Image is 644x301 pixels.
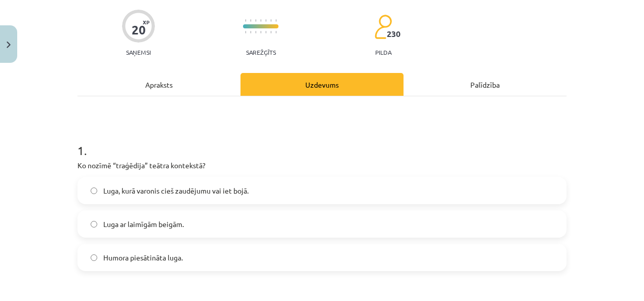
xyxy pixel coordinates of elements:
[143,19,149,25] span: XP
[270,31,271,33] img: icon-short-line-57e1e144782c952c97e751825c79c345078a6d821885a25fce030b3d8c18986b.svg
[404,73,567,96] div: Palīdzība
[270,19,271,22] img: icon-short-line-57e1e144782c952c97e751825c79c345078a6d821885a25fce030b3d8c18986b.svg
[91,254,97,261] input: Humora piesātināta luga.
[275,31,276,33] img: icon-short-line-57e1e144782c952c97e751825c79c345078a6d821885a25fce030b3d8c18986b.svg
[265,31,266,33] img: icon-short-line-57e1e144782c952c97e751825c79c345078a6d821885a25fce030b3d8c18986b.svg
[375,49,391,56] p: pilda
[275,19,276,22] img: icon-short-line-57e1e144782c952c97e751825c79c345078a6d821885a25fce030b3d8c18986b.svg
[245,19,246,22] img: icon-short-line-57e1e144782c952c97e751825c79c345078a6d821885a25fce030b3d8c18986b.svg
[250,31,251,33] img: icon-short-line-57e1e144782c952c97e751825c79c345078a6d821885a25fce030b3d8c18986b.svg
[7,42,11,48] img: icon-close-lesson-0947bae3869378f0d4975bcd49f059093ad1ed9edebbc8119c70593378902aed.svg
[260,31,261,33] img: icon-short-line-57e1e144782c952c97e751825c79c345078a6d821885a25fce030b3d8c18986b.svg
[246,49,276,56] p: Sarežģīts
[103,185,249,196] span: Luga, kurā varonis cieš zaudējumu vai iet bojā.
[255,19,256,22] img: icon-short-line-57e1e144782c952c97e751825c79c345078a6d821885a25fce030b3d8c18986b.svg
[250,19,251,22] img: icon-short-line-57e1e144782c952c97e751825c79c345078a6d821885a25fce030b3d8c18986b.svg
[77,126,567,157] h1: 1 .
[77,160,567,171] p: Ko nozīmē “traģēdija” teātra kontekstā?
[77,73,240,96] div: Apraksts
[387,29,400,39] span: 230
[91,187,97,194] input: Luga, kurā varonis cieš zaudējumu vai iet bojā.
[103,252,183,263] span: Humora piesātināta luga.
[374,14,392,40] img: students-c634bb4e5e11cddfef0936a35e636f08e4e9abd3cc4e673bd6f9a4125e45ecb1.svg
[91,221,97,228] input: Luga ar laimīgām beigām.
[260,19,261,22] img: icon-short-line-57e1e144782c952c97e751825c79c345078a6d821885a25fce030b3d8c18986b.svg
[245,31,246,33] img: icon-short-line-57e1e144782c952c97e751825c79c345078a6d821885a25fce030b3d8c18986b.svg
[122,49,155,56] p: Saņemsi
[132,23,146,37] div: 20
[103,219,184,230] span: Luga ar laimīgām beigām.
[240,73,404,96] div: Uzdevums
[265,19,266,22] img: icon-short-line-57e1e144782c952c97e751825c79c345078a6d821885a25fce030b3d8c18986b.svg
[255,31,256,33] img: icon-short-line-57e1e144782c952c97e751825c79c345078a6d821885a25fce030b3d8c18986b.svg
